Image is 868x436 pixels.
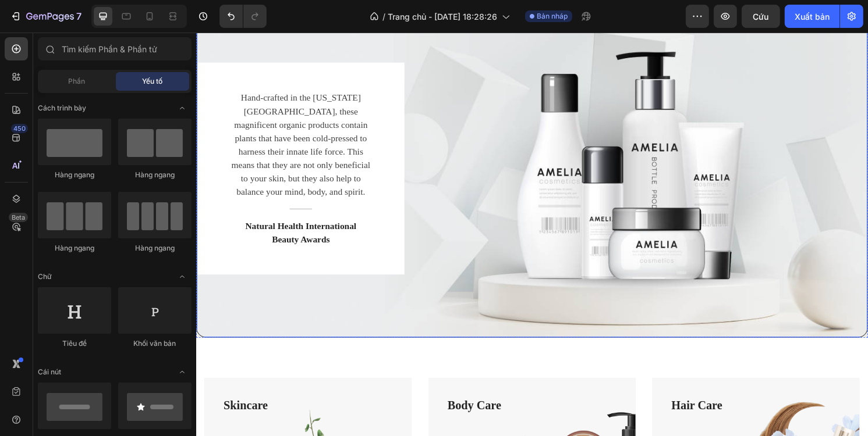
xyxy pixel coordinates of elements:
font: Cái nút [38,367,61,376]
font: Phần [69,77,86,85]
span: Mở [173,99,192,117]
font: Trang chủ - [DATE] 18:28:26 [388,12,497,22]
p: Hair Care [494,379,670,398]
font: Cứu [753,12,769,22]
span: Mở [173,267,192,286]
button: 7 [5,5,87,28]
font: Xuất bản [795,12,830,22]
font: Hàng ngang [135,244,175,252]
font: Hàng ngang [55,244,94,252]
font: / [382,12,385,22]
font: Khối văn bản [134,339,176,348]
button: Xuất bản [785,5,839,28]
font: Beta [12,213,25,221]
input: Tìm kiếm Phần & Phần tử [38,37,192,60]
font: Bản nháp [537,12,568,20]
font: Yếu tố [143,77,163,85]
div: Hoàn tác/Làm lại [219,5,267,28]
iframe: Khu vực thiết kế [196,33,868,436]
font: Tiêu đề [62,339,87,348]
span: Mở [173,363,192,381]
font: 7 [76,10,82,22]
font: Hàng ngang [135,170,175,179]
font: Hàng ngang [55,170,94,179]
button: Cứu [742,5,780,28]
font: Cách trình bày [38,103,86,112]
p: Body Care [261,379,437,398]
font: Chữ [38,272,52,281]
font: 450 [13,124,26,133]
